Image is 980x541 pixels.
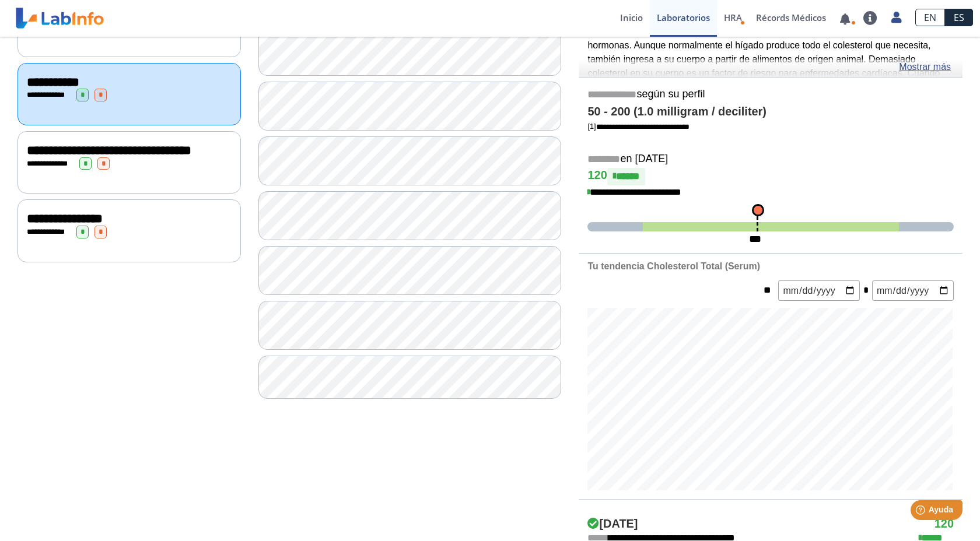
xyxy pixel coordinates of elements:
[587,105,954,119] h4: 50 - 200 (1.0 milligram / deciliter)
[587,261,759,271] b: Tu tendencia Cholesterol Total (Serum)
[945,9,973,26] a: ES
[724,12,742,23] span: HRA
[587,168,954,185] h4: 120
[876,496,967,528] iframe: Help widget launcher
[587,88,954,101] h5: según su perfil
[778,280,860,301] input: mm/dd/yyyy
[872,280,954,301] input: mm/dd/yyyy
[587,153,954,166] h5: en [DATE]
[587,122,689,131] a: [1]
[899,60,951,74] a: Mostrar más
[915,9,945,26] a: EN
[587,517,638,531] h4: [DATE]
